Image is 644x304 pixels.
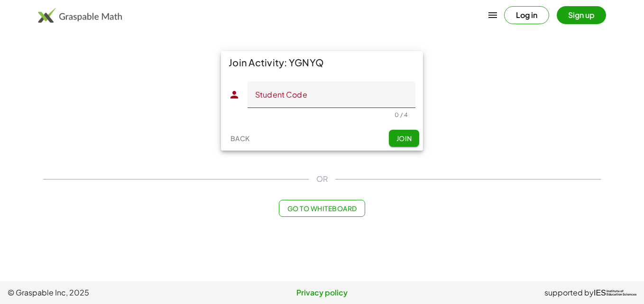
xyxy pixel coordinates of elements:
div: 0 / 4 [395,111,408,118]
button: Log in [504,6,549,24]
span: supported by [544,287,594,298]
a: Privacy policy [217,287,427,298]
span: Back [230,134,249,143]
span: Institute of Education Sciences [607,290,636,296]
a: IESInstitute ofEducation Sciences [594,287,636,298]
span: Join [396,134,412,143]
button: Back [225,130,255,147]
span: © Graspable Inc, 2025 [8,287,217,298]
button: Join [389,130,419,147]
span: OR [316,173,328,185]
div: Join Activity: YGNYQ [221,51,423,74]
button: Sign up [557,6,606,24]
span: Go to Whiteboard [287,204,357,213]
span: IES [594,288,606,297]
button: Go to Whiteboard [279,200,365,217]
